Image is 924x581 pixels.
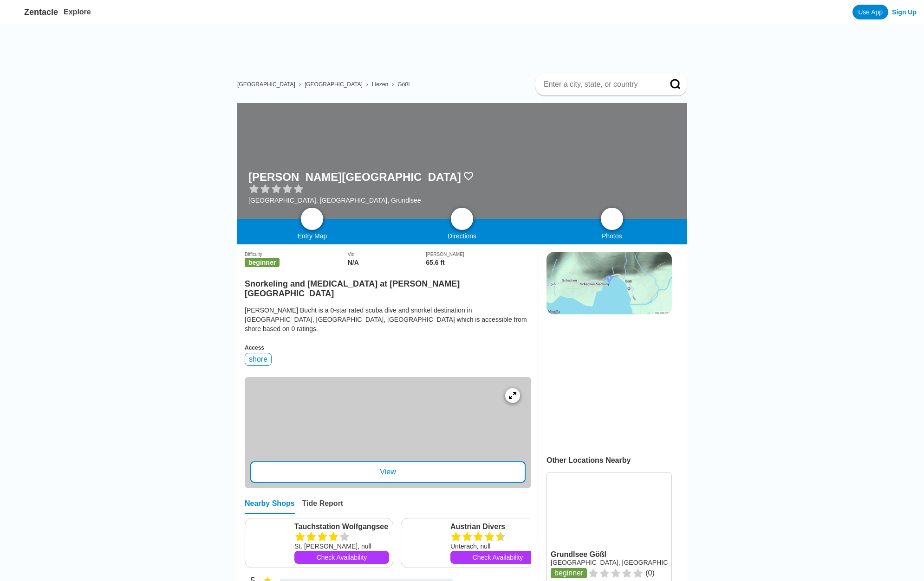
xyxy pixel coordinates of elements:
[7,5,22,19] img: Zentacle logo
[372,81,388,88] a: Liezen
[551,559,690,566] a: [GEOGRAPHIC_DATA], [GEOGRAPHIC_DATA]
[245,353,272,366] div: shore
[299,81,301,88] span: ›
[366,81,368,88] span: ›
[305,81,363,88] a: [GEOGRAPHIC_DATA]
[426,259,531,266] div: 65.6 ft
[245,306,531,333] div: [PERSON_NAME] Bucht is a 0-star rated scuba dive and snorkel destination in [GEOGRAPHIC_DATA], [G...
[387,232,537,240] div: Directions
[248,171,461,184] h1: [PERSON_NAME][GEOGRAPHIC_DATA]
[306,213,318,224] img: map
[450,542,545,551] div: Unterach, null
[405,522,447,564] img: Austrian Divers
[606,213,618,224] img: photos
[302,499,344,514] div: Tide Report
[248,197,474,204] div: [GEOGRAPHIC_DATA], [GEOGRAPHIC_DATA], Grundlsee
[397,81,410,88] a: Gößl
[537,232,687,240] div: Photos
[547,252,672,314] img: staticmap
[294,542,389,551] div: St. [PERSON_NAME], null
[237,81,295,88] a: [GEOGRAPHIC_DATA]
[7,5,58,19] a: Zentacle logoZentacle
[456,213,468,224] img: directions
[301,208,323,230] a: map
[250,461,526,483] div: View
[450,522,545,531] a: Austrian Divers
[348,259,426,266] div: N/A
[852,5,888,19] a: Use App
[426,252,531,257] div: [PERSON_NAME]
[24,7,58,17] span: Zentacle
[547,324,671,440] iframe: Advertisement
[245,252,348,257] div: Difficulty
[245,274,531,299] h2: Snorkeling and [MEDICAL_DATA] at [PERSON_NAME][GEOGRAPHIC_DATA]
[245,377,531,488] a: entry mapView
[543,80,657,89] input: Enter a city, state, or country
[294,551,389,564] a: Check Availability
[547,456,687,465] div: Other Locations Nearby
[237,232,387,240] div: Entry Map
[245,499,295,514] div: Nearby Shops
[601,208,623,230] a: photos
[450,551,545,564] a: Check Availability
[249,522,291,564] img: Tauchstation Wolfgangsee
[892,8,917,16] a: Sign Up
[64,8,91,16] a: Explore
[245,24,687,66] iframe: Advertisement
[245,258,280,267] span: beginner
[245,345,531,351] div: Access
[392,81,394,88] span: ›
[348,252,426,257] div: Viz
[294,522,389,531] a: Tauchstation Wolfgangsee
